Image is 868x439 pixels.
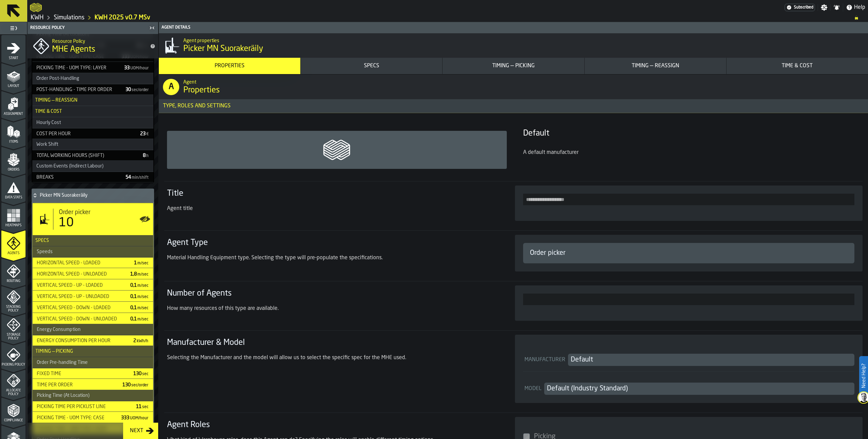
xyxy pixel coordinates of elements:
span: m/sec [137,295,148,299]
span: Storage Policy [1,333,26,340]
span: sec [142,372,148,376]
a: link-to-/wh/i/4fb45246-3b77-4bb5-b880-c337c3c5facb/settings/billing [785,4,815,11]
div: title-MHE Agents [28,34,158,58]
span: Orders [1,168,26,172]
div: Picking Time per Picklist line [34,404,131,409]
header: Resource Policy [28,22,158,34]
div: Properties [162,62,298,70]
span: 0,1 [130,317,149,321]
span: MHE Agents [52,44,95,55]
h3: title-section-Order Pre-handling Time [33,357,153,368]
h4: Picker MN Suorakeräily [40,193,151,198]
label: button-toggle-Settings [818,4,830,11]
h2: Sub Title [52,37,145,44]
span: sec/order [132,88,149,92]
span: Stacking Policy [1,305,26,313]
span: Help [854,3,865,12]
span: 54 [126,175,149,180]
div: Picking Time - UOM Type: LAYER [34,65,119,71]
button: button-Properties [159,58,300,74]
div: Material Handling Equipment type. Selecting the type will pre-populate the specifications. [167,254,499,262]
span: Subscribed [794,5,813,10]
div: Breaks [34,175,120,180]
div: Horizontal Speed - Loaded [34,260,129,266]
li: menu Agents [1,230,26,257]
div: Title [59,209,148,216]
span: m/sec [137,284,148,288]
h4: Default [523,128,863,146]
button: button-Specs [301,58,442,74]
div: 10 [59,216,74,230]
div: StatList-item-Picking Time - UOM Type: LAYER [32,63,153,73]
div: Type, Roles and Settings [159,102,235,110]
span: Items [1,140,26,144]
div: Horizontal Speed - Unloaded [34,271,125,277]
div: Order Pre-handling Time [33,360,92,365]
div: StatList-item-Horizontal Speed - Unloaded [33,269,153,279]
div: How many resources of this type are available. [167,304,499,313]
li: menu Data Stats [1,174,26,201]
div: Vertical Speed - Down - Loaded [34,305,125,311]
div: StatList-item-Vertical Speed - Down - Loaded [33,302,153,313]
div: Total working hours (shift) [34,153,137,158]
span: Data Stats [1,196,26,199]
div: StatList-item-Fixed time [33,368,153,379]
input: input-value- input-value- [523,194,855,205]
span: m/sec [137,261,148,265]
span: 33 [124,66,149,70]
div: StatList-item-Horizontal Speed - Loaded [33,258,153,268]
span: Timing — Reassign [32,98,78,103]
a: link-to-/wh/i/4fb45246-3b77-4bb5-b880-c337c3c5facb [31,14,44,21]
div: Work Shift [32,142,62,147]
input: input-value- input-value- [523,294,855,305]
span: m/sec [137,306,148,310]
span: 1,8 [130,272,149,277]
span: UOM/hour [130,66,149,70]
div: Agent title [167,205,499,213]
div: DropdownMenuValue-default-order-picker [547,384,852,393]
span: 0,1 [130,283,149,288]
div: Vertical Speed - Up - Unloaded [34,294,125,299]
div: Post-Handling - Time per order [34,87,120,92]
h3: title-section-Specs [33,235,153,246]
span: Picker MN Suorakeräily [183,43,263,54]
div: Selecting the Manufacturer and the model will allow us to select the specific spec for the MHE used. [167,354,499,362]
div: Energy Consumption [33,327,85,332]
span: m/sec [137,273,148,277]
li: menu Compliance [1,397,26,424]
li: menu Orders [1,146,26,174]
div: Resource Policy [29,25,147,30]
a: link-to-/wh/i/4fb45246-3b77-4bb5-b880-c337c3c5facb [54,14,84,21]
div: StatList-item-Vertical Speed - Up - Loaded [33,280,153,291]
span: Properties [183,85,220,96]
span: Heatmaps [1,224,26,227]
h3: title-section-Timing — Picking [33,346,153,357]
div: Energy Consumption Per Hour [34,338,128,344]
h3: Number of Agents [167,288,499,299]
li: menu Storage Policy [1,314,26,341]
div: Manufacturer [523,356,567,364]
li: menu Routing [1,258,26,285]
label: button-toggle-Help [843,3,868,12]
span: UOM/hour [130,416,148,420]
label: input-value- [523,194,855,205]
li: menu Allocate Policy [1,369,26,397]
li: menu Layout [1,63,26,90]
div: Agent details [160,25,867,30]
h3: title-section-Custom Events (Indirect Labour) [32,161,153,172]
div: Specs [303,62,439,70]
div: Fixed time [34,371,128,376]
span: Compliance [1,419,26,422]
label: Need Help? [860,357,867,395]
div: Hourly Cost [32,120,65,125]
h3: title-section-Timing — Reassign [32,95,153,106]
div: Picking Time (At Location) [33,393,94,398]
span: sec [142,405,148,409]
div: title-Picker MN Suorakeräily [159,33,868,58]
span: sec/order [131,383,148,387]
div: StatList-item-Picking Time - UOM Type: CASE [33,412,153,423]
span: Picking Policy [1,363,26,367]
span: kWh/h [137,339,148,343]
label: button-toggle-Notifications [831,4,843,11]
